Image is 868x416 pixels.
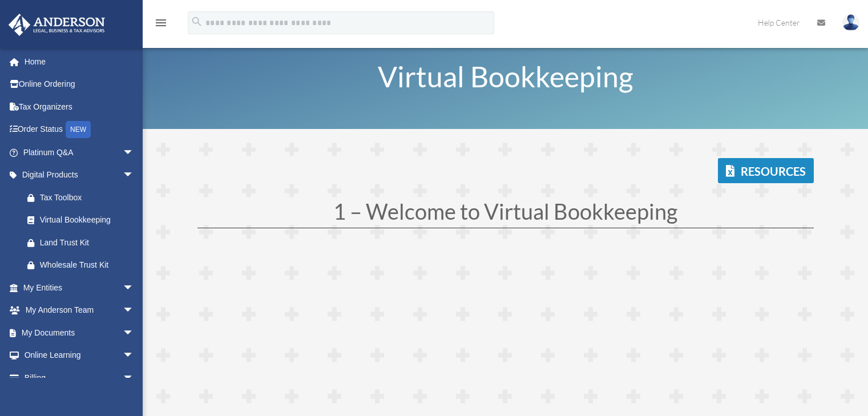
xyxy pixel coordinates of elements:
[197,200,814,228] h1: 1 – Welcome to Virtual Bookkeeping
[123,164,146,187] span: arrow_drop_down
[40,191,137,205] div: Tax Toolbox
[16,231,151,254] a: Land Trust Kit
[123,299,146,322] span: arrow_drop_down
[718,158,814,183] a: Resources
[123,321,146,345] span: arrow_drop_down
[8,299,151,322] a: My Anderson Teamarrow_drop_down
[8,118,151,142] a: Order StatusNEW
[16,186,151,209] a: Tax Toolbox
[8,141,151,164] a: Platinum Q&Aarrow_drop_down
[8,344,151,367] a: Online Learningarrow_drop_down
[123,276,146,300] span: arrow_drop_down
[8,95,151,118] a: Tax Organizers
[16,254,151,277] a: Wholesale Trust Kit
[154,16,168,30] i: menu
[66,121,91,138] div: NEW
[123,141,146,164] span: arrow_drop_down
[8,366,151,389] a: Billingarrow_drop_down
[8,321,151,344] a: My Documentsarrow_drop_down
[16,209,146,232] a: Virtual Bookkeeping
[191,15,203,28] i: search
[123,344,146,367] span: arrow_drop_down
[8,164,151,187] a: Digital Productsarrow_drop_down
[40,213,131,227] div: Virtual Bookkeeping
[8,73,151,96] a: Online Ordering
[123,366,146,390] span: arrow_drop_down
[378,59,633,94] span: Virtual Bookkeeping
[8,276,151,299] a: My Entitiesarrow_drop_down
[154,20,168,30] a: menu
[842,14,859,31] img: User Pic
[5,14,108,36] img: Anderson Advisors Platinum Portal
[40,236,137,250] div: Land Trust Kit
[8,50,151,73] a: Home
[40,258,137,272] div: Wholesale Trust Kit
